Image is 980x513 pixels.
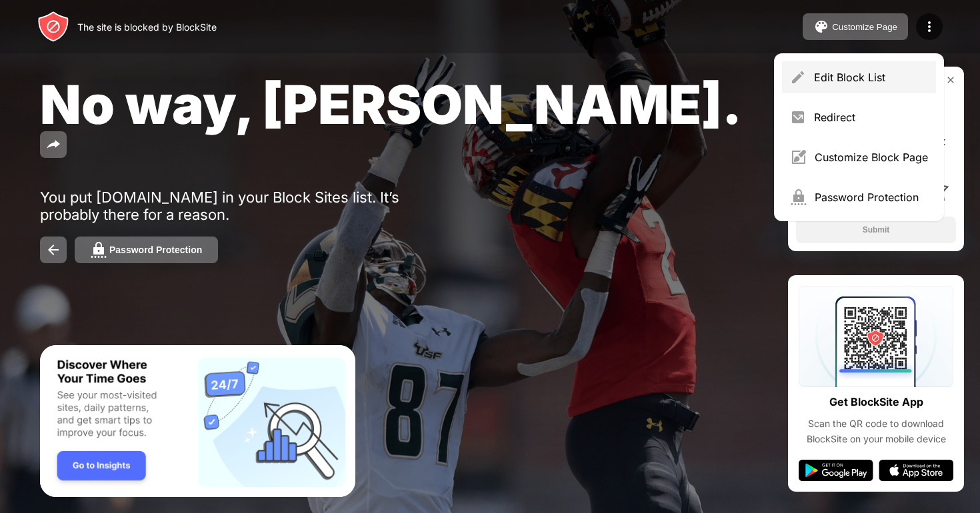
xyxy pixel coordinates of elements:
img: menu-icon.svg [921,19,937,35]
img: google-play.svg [799,460,873,481]
div: The site is blocked by BlockSite [77,21,217,33]
div: Password Protection [815,191,928,204]
img: pallet.svg [813,19,829,35]
img: rate-us-close.svg [945,75,956,85]
div: You put [DOMAIN_NAME] in your Block Sites list. It’s probably there for a reason. [40,189,452,223]
div: Customize Page [832,22,897,32]
div: Get BlockSite App [829,392,923,412]
img: menu-redirect.svg [790,109,806,125]
img: menu-customize.svg [790,149,807,165]
div: Redirect [814,111,928,124]
div: Edit Block List [814,71,928,84]
img: menu-password.svg [790,189,807,205]
div: Customize Block Page [815,151,928,164]
button: Submit [796,217,956,243]
div: Scan the QR code to download BlockSite on your mobile device [799,416,953,446]
img: header-logo.svg [37,11,69,43]
img: app-store.svg [879,460,953,481]
span: No way, [PERSON_NAME]. [40,72,742,137]
iframe: Banner [40,345,355,498]
img: back.svg [45,242,61,258]
button: Customize Page [803,13,908,40]
button: Password Protection [75,237,218,263]
img: password.svg [91,242,107,258]
img: share.svg [45,137,61,153]
div: Password Protection [109,245,202,255]
img: menu-pencil.svg [790,69,806,85]
img: qrcode.svg [799,286,953,387]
